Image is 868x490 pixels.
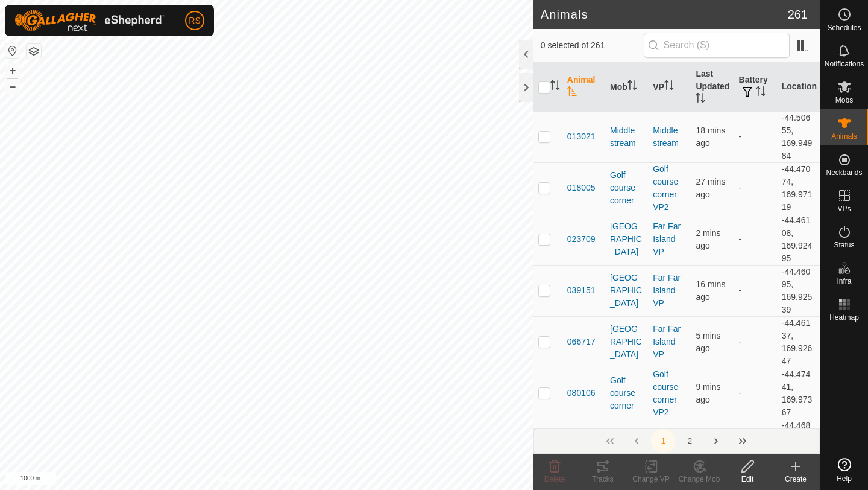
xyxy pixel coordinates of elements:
td: -44.47074, 169.97119 [777,162,820,214]
button: Map Layers [27,44,41,59]
td: -44.46823, 169.91086 [777,419,820,470]
span: Notifications [825,60,864,68]
span: Status [834,241,854,249]
th: Last Updated [691,63,734,112]
span: 261 [788,5,808,24]
span: Schedules [827,24,861,31]
a: Far Far Island VP [653,324,681,359]
td: -44.47441, 169.97367 [777,367,820,419]
span: 2 Sept 2025, 7:12 pm [696,382,720,404]
th: Location [777,63,820,112]
div: Create [772,474,820,485]
td: - [734,316,777,367]
a: Help [820,453,868,487]
span: 2 Sept 2025, 7:05 pm [696,279,725,302]
input: Search (S) [644,33,790,58]
div: Golf course corner [610,374,643,412]
span: 080106 [567,387,596,399]
td: - [734,367,777,419]
div: Change VP [627,474,675,485]
th: Animal [562,63,605,112]
span: 2 Sept 2025, 7:16 pm [696,331,720,353]
span: 013021 [567,130,596,143]
p-sorticon: Activate to sort [550,82,560,92]
div: Middle stream [610,124,643,150]
p-sorticon: Activate to sort [756,88,766,98]
a: Golf course corner VP2 [653,369,678,417]
div: [GEOGRAPHIC_DATA] [610,323,643,361]
button: Next Page [704,429,728,453]
span: 039151 [567,284,596,297]
button: + [5,63,20,78]
td: - [734,265,777,316]
span: RS [189,14,200,27]
a: Trents Island VP [653,427,676,462]
div: Change Mob [675,474,723,485]
span: 2 Sept 2025, 6:54 pm [696,177,725,199]
p-sorticon: Activate to sort [627,82,637,92]
div: Tracks [579,474,627,485]
span: 066717 [567,336,596,348]
th: VP [648,63,691,112]
span: 018005 [567,182,596,194]
a: Golf course corner VP2 [653,164,678,212]
img: Gallagher Logo [14,10,165,31]
span: VPs [837,205,851,212]
td: - [734,214,777,265]
h2: Animals [541,7,788,22]
div: [GEOGRAPHIC_DATA] [610,220,643,258]
span: Delete [544,475,565,483]
td: -44.46108, 169.92495 [777,214,820,265]
div: Edit [723,474,772,485]
button: 2 [678,429,702,453]
td: - [734,111,777,162]
p-sorticon: Activate to sort [567,88,577,98]
td: - [734,419,777,470]
td: -44.46137, 169.92647 [777,316,820,367]
th: Battery [734,63,777,112]
div: [GEOGRAPHIC_DATA] [610,272,643,310]
a: Far Far Island VP [653,221,681,256]
button: Reset Map [5,43,20,58]
span: Infra [837,278,851,285]
a: Privacy Policy [219,474,264,485]
span: Animals [831,133,857,140]
span: Neckbands [826,169,862,176]
td: -44.50655, 169.94984 [777,111,820,162]
td: -44.46095, 169.92539 [777,265,820,316]
button: – [5,79,20,94]
th: Mob [605,63,648,112]
a: Contact Us [278,474,314,485]
span: Help [837,475,852,482]
button: 1 [651,429,675,453]
span: 0 selected of 261 [541,39,644,52]
span: Heatmap [829,314,859,321]
span: 023709 [567,233,596,246]
p-sorticon: Activate to sort [664,82,674,92]
td: - [734,162,777,214]
button: Last Page [731,429,755,453]
p-sorticon: Activate to sort [696,95,705,104]
a: Middle stream [653,126,679,148]
span: 2 Sept 2025, 7:02 pm [696,126,725,148]
div: [GEOGRAPHIC_DATA] [610,425,643,463]
span: 2 Sept 2025, 7:19 pm [696,228,720,250]
a: Far Far Island VP [653,273,681,308]
span: Mobs [835,97,853,104]
div: Golf course corner [610,169,643,207]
